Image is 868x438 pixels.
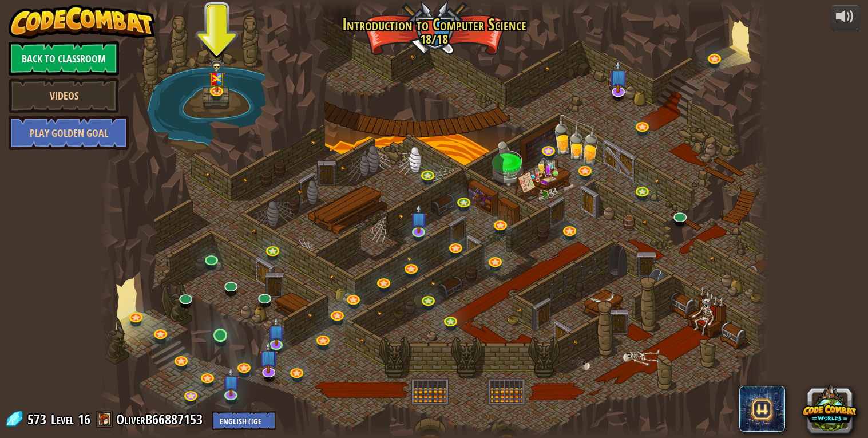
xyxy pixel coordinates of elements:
a: OliverB66887153 [116,410,206,428]
a: Videos [9,78,119,113]
img: level-banner-unstarted-subscriber.png [609,61,628,93]
span: 16 [78,410,90,428]
img: CodeCombat [9,5,155,39]
img: level-banner-unstarted-subscriber.png [259,341,278,374]
span: 573 [27,410,50,428]
a: Play Golden Goal [9,116,129,150]
img: level-banner-unstarted-subscriber.png [223,367,240,396]
img: level-banner-unstarted-subscriber.png [268,317,285,346]
a: Back to Classroom [9,41,119,76]
img: level-banner-multiplayer.png [208,59,225,93]
span: Level [51,410,74,429]
img: level-banner-unstarted-subscriber.png [410,204,427,233]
